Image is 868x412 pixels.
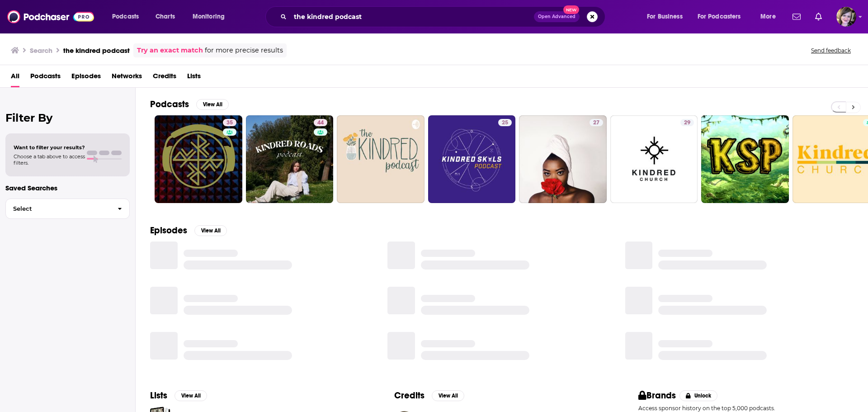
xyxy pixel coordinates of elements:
span: 35 [226,118,233,128]
a: 25 [498,119,512,126]
a: ListsView All [150,390,207,401]
span: for more precise results [205,45,283,56]
span: Open Advanced [538,14,576,19]
span: Select [6,206,110,212]
h3: the kindred podcast [63,46,130,55]
a: Show notifications dropdown [811,9,826,24]
a: Charts [150,9,180,24]
a: 25 [428,115,516,203]
span: Choose a tab above to access filters. [14,153,85,166]
button: open menu [754,9,787,24]
a: EpisodesView All [150,225,227,236]
a: 44 [314,119,327,126]
div: Search podcasts, credits, & more... [274,6,614,27]
h2: Brands [638,390,676,401]
span: Monitoring [193,10,225,23]
button: View All [196,99,229,110]
h3: Search [30,46,52,55]
a: 35 [223,119,236,126]
span: 27 [593,118,599,128]
span: New [563,5,580,14]
a: Networks [112,69,142,87]
button: open menu [186,9,236,24]
span: Want to filter your results? [14,144,85,151]
span: 29 [684,118,690,128]
a: 27 [590,119,603,126]
a: Try an exact match [137,45,203,56]
span: More [760,10,776,23]
button: Unlock [679,390,718,401]
button: View All [175,390,207,401]
a: 27 [519,115,607,203]
a: All [11,69,19,87]
h2: Credits [394,390,425,401]
p: Saved Searches [5,184,130,192]
a: PodcastsView All [150,99,229,110]
button: open menu [692,9,754,24]
h2: Podcasts [150,99,189,110]
a: 44 [246,115,334,203]
button: View All [194,225,227,236]
span: Charts [156,10,175,23]
span: 44 [317,118,324,128]
span: For Podcasters [698,10,741,23]
h2: Filter By [5,111,130,124]
a: Lists [187,69,201,87]
p: Access sponsor history on the top 5,000 podcasts. [638,405,854,412]
h2: Episodes [150,225,187,236]
a: CreditsView All [394,390,464,401]
a: 29 [610,115,698,203]
img: User Profile [836,7,856,27]
button: Open AdvancedNew [534,11,580,22]
span: For Business [647,10,683,23]
span: Podcasts [112,10,139,23]
input: Search podcasts, credits, & more... [290,9,534,24]
button: Select [5,199,130,219]
button: open menu [641,9,694,24]
a: 35 [155,115,242,203]
button: Send feedback [808,47,854,54]
img: Podchaser - Follow, Share and Rate Podcasts [7,8,94,25]
a: Credits [153,69,176,87]
a: 29 [680,119,694,126]
button: open menu [106,9,151,24]
a: Podcasts [30,69,61,87]
button: View All [432,390,464,401]
span: 25 [502,118,508,128]
h2: Lists [150,390,167,401]
a: Episodes [71,69,101,87]
button: Show profile menu [836,7,856,27]
a: Show notifications dropdown [789,9,804,24]
span: Logged in as IAmMBlankenship [836,7,856,27]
